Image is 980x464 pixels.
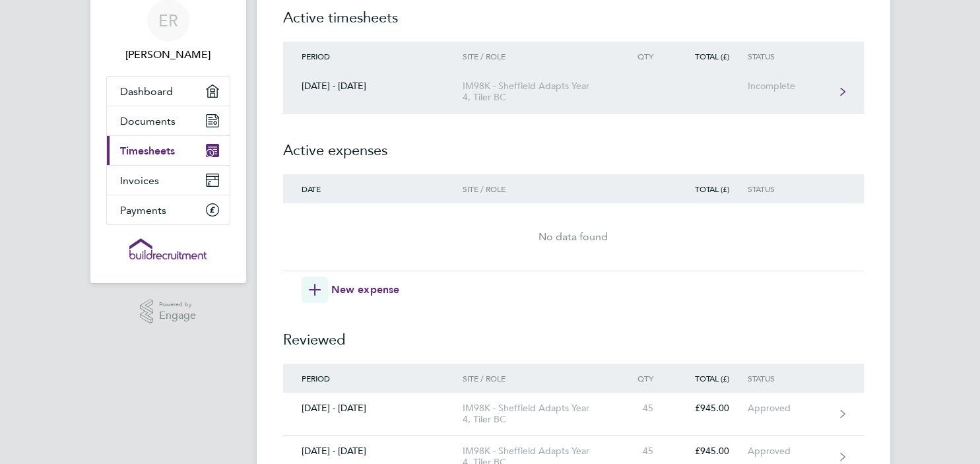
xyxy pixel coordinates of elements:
[120,174,159,187] span: Invoices
[120,145,175,157] span: Timesheets
[747,184,828,193] div: Status
[107,77,230,106] a: Dashboard
[672,446,747,457] div: £945.00
[283,71,864,114] a: [DATE] - [DATE]IM98K - Sheffield Adapts Year 4, Tiler BCIncomplete
[463,403,614,425] div: IM98K - Sheffield Adapts Year 4, Tiler BC
[463,51,614,61] div: Site / Role
[331,282,400,298] span: New expense
[283,403,463,414] div: [DATE] - [DATE]
[614,446,672,457] div: 45
[159,299,196,310] span: Powered by
[120,85,173,98] span: Dashboard
[283,184,463,193] div: Date
[120,115,176,127] span: Documents
[614,403,672,414] div: 45
[159,310,196,321] span: Engage
[747,51,828,61] div: Status
[158,12,178,29] span: ER
[614,374,672,383] div: Qty
[747,403,828,414] div: Approved
[747,374,828,383] div: Status
[107,106,230,135] a: Documents
[283,229,864,245] div: No data found
[283,303,864,364] h2: Reviewed
[283,7,864,42] h2: Active timesheets
[283,81,463,92] div: [DATE] - [DATE]
[283,446,463,457] div: [DATE] - [DATE]
[302,373,330,383] span: Period
[614,51,672,61] div: Qty
[463,184,614,193] div: Site / Role
[106,238,230,259] a: Go to home page
[302,51,330,61] span: Period
[107,195,230,224] a: Payments
[672,403,747,414] div: £945.00
[747,81,828,92] div: Incomplete
[747,446,828,457] div: Approved
[129,238,207,259] img: buildrec-logo-retina.png
[107,166,230,195] a: Invoices
[283,114,864,174] h2: Active expenses
[672,51,747,61] div: Total (£)
[120,204,166,216] span: Payments
[463,374,614,383] div: Site / Role
[463,81,614,103] div: IM98K - Sheffield Adapts Year 4, Tiler BC
[106,47,230,63] span: Einaras Razma
[672,374,747,383] div: Total (£)
[283,393,864,436] a: [DATE] - [DATE]IM98K - Sheffield Adapts Year 4, Tiler BC45£945.00Approved
[140,299,196,324] a: Powered byEngage
[302,277,400,303] button: New expense
[107,136,230,165] a: Timesheets
[672,184,747,193] div: Total (£)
